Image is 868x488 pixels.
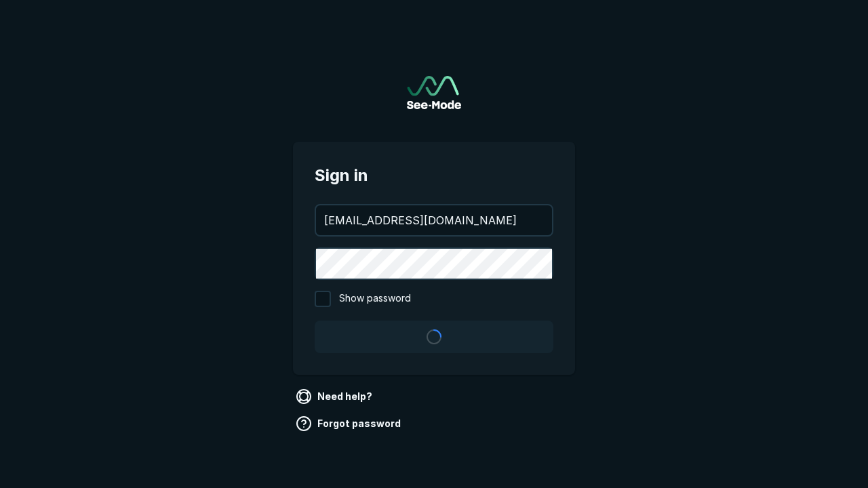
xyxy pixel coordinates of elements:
span: Show password [339,291,411,307]
a: Go to sign in [407,76,461,109]
a: Need help? [293,386,378,407]
a: Forgot password [293,413,406,434]
img: See-Mode Logo [407,76,461,109]
input: your@email.com [316,205,552,235]
span: Sign in [315,163,553,188]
